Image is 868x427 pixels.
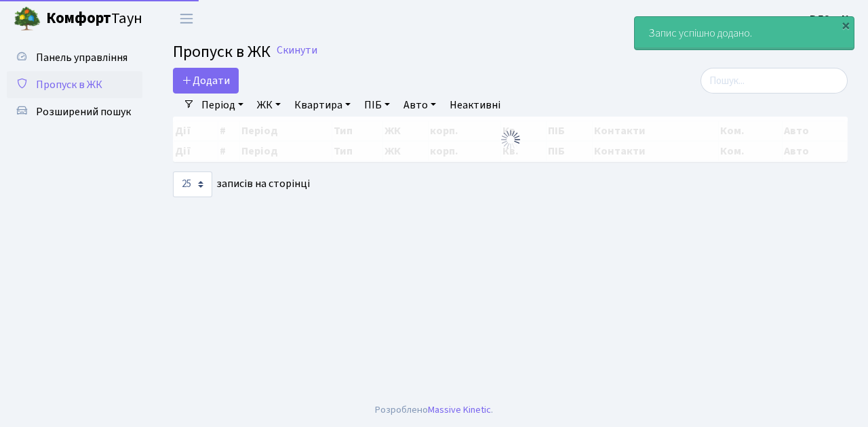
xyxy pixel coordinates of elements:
a: ПІБ [359,94,395,117]
a: Додати [173,68,239,94]
a: Пропуск в ЖК [7,71,142,98]
a: Скинути [277,44,317,57]
a: Період [196,94,249,117]
span: Пропуск в ЖК [36,77,102,92]
span: Таун [46,7,142,30]
a: Неактивні [444,94,506,117]
b: Комфорт [46,7,111,29]
select: записів на сторінці [173,171,212,197]
a: ВЛ2 -. К. [810,11,852,27]
div: × [839,18,852,32]
a: ЖК [252,94,286,117]
label: записів на сторінці [173,171,310,197]
span: Панель управління [36,50,127,65]
span: Додати [182,73,230,88]
a: Панель управління [7,44,142,71]
div: Розроблено . [375,403,493,418]
a: Квартира [289,94,356,117]
img: logo.png [14,5,41,33]
a: Massive Kinetic [428,403,491,417]
span: Пропуск в ЖК [173,40,271,64]
b: ВЛ2 -. К. [810,12,852,26]
a: Розширений пошук [7,98,142,125]
a: Авто [398,94,441,117]
input: Пошук... [701,68,848,94]
span: Розширений пошук [36,104,131,119]
button: Переключити навігацію [170,7,203,30]
div: Запис успішно додано. [635,17,854,49]
img: Обробка... [500,129,521,150]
